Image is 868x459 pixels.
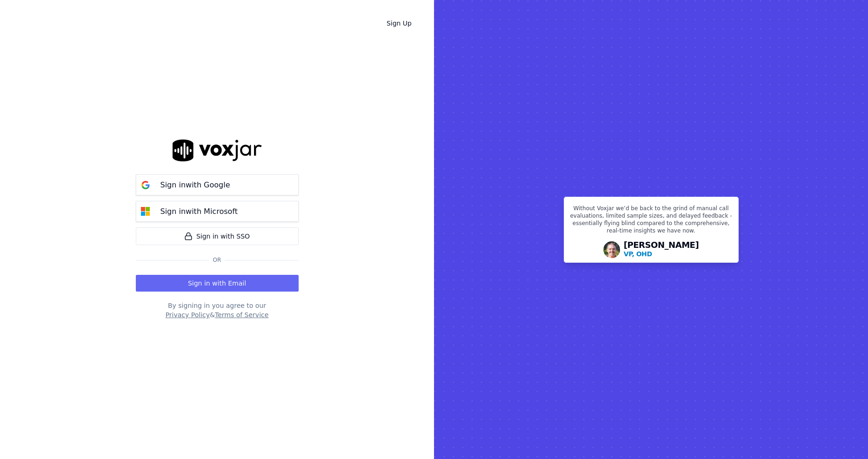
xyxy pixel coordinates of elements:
[570,205,733,238] p: Without Voxjar we’d be back to the grind of manual call evaluations, limited sample sizes, and de...
[136,176,155,194] img: google Sign in button
[136,174,299,195] button: Sign inwith Google
[166,310,210,319] button: Privacy Policy
[215,310,268,319] button: Terms of Service
[160,206,238,217] p: Sign in with Microsoft
[624,249,652,259] p: VP, OHD
[379,15,419,32] a: Sign Up
[136,227,299,245] a: Sign in with SSO
[603,241,620,258] img: Avatar
[160,180,230,191] p: Sign in with Google
[136,202,155,221] img: microsoft Sign in button
[136,275,299,292] button: Sign in with Email
[173,140,262,161] img: logo
[136,301,299,319] div: By signing in you agree to our &
[136,201,299,222] button: Sign inwith Microsoft
[209,256,225,264] span: Or
[624,241,699,259] div: [PERSON_NAME]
